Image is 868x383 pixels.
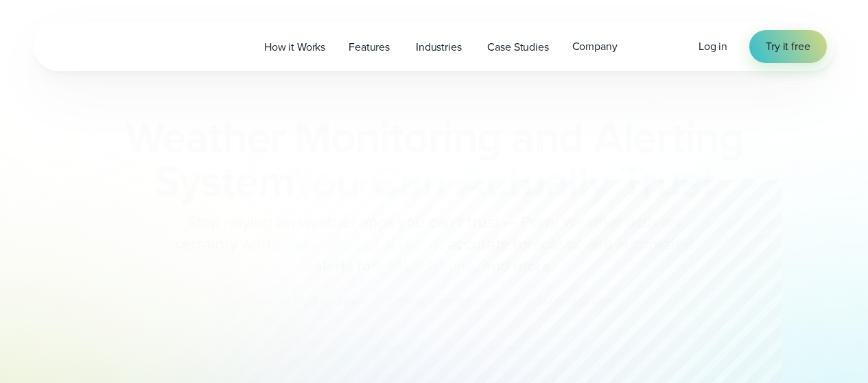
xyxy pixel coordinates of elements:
span: Industries [416,39,461,55]
a: Log in [699,38,727,55]
span: Case Studies [487,39,548,55]
span: Try it free [766,38,810,55]
span: How it Works [264,39,325,55]
a: Try it free [749,30,826,63]
span: Features [349,39,390,55]
span: Log in [699,38,727,54]
a: How it Works [253,33,337,61]
a: Case Studies [476,33,560,61]
span: Company [572,38,618,55]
